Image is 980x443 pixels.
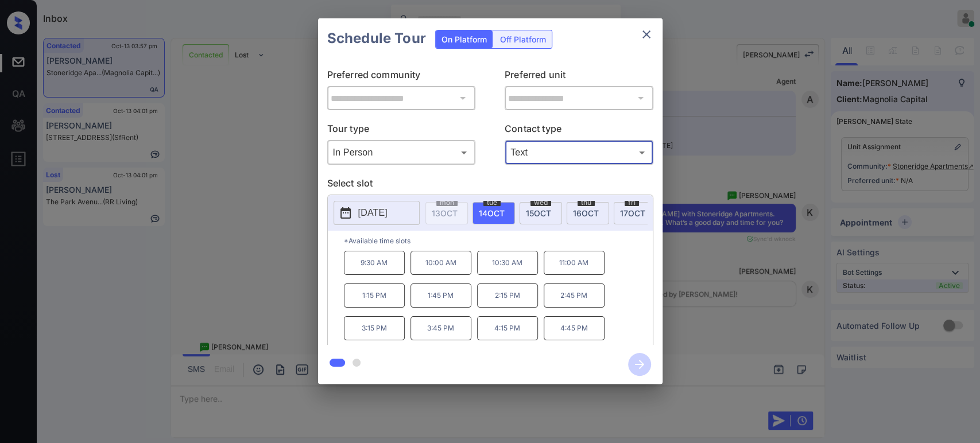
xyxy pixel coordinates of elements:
div: In Person [330,143,473,162]
div: Text [508,143,650,162]
div: date-select [520,202,562,224]
p: [DATE] [358,206,388,220]
p: Preferred community [327,68,476,86]
div: date-select [472,202,515,224]
p: Select slot [327,176,653,195]
p: 9:30 AM [344,251,405,275]
span: 14 OCT [479,208,505,218]
p: 4:15 PM [477,316,538,340]
p: 3:15 PM [344,316,405,340]
p: 2:45 PM [544,283,605,308]
p: 3:45 PM [410,316,471,340]
p: 1:45 PM [410,283,471,308]
p: Preferred unit [505,68,653,86]
span: tue [483,199,501,206]
span: 16 OCT [573,208,599,218]
p: 2:15 PM [477,283,538,308]
p: 10:30 AM [477,251,538,275]
button: close [635,23,658,46]
span: thu [578,199,595,206]
span: 17 OCT [620,208,645,218]
span: fri [625,199,639,206]
span: wed [530,199,551,206]
p: Tour type [327,122,476,140]
p: Contact type [505,122,653,140]
div: Off Platform [494,30,552,48]
p: 4:45 PM [544,316,605,340]
h2: Schedule Tour [318,18,435,59]
p: 1:15 PM [344,283,405,308]
button: [DATE] [334,201,420,225]
div: date-select [614,202,656,224]
p: 10:00 AM [410,251,471,275]
div: On Platform [436,30,493,48]
p: *Available time slots [344,231,653,251]
span: 15 OCT [526,208,551,218]
p: 11:00 AM [544,251,605,275]
div: date-select [567,202,609,224]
